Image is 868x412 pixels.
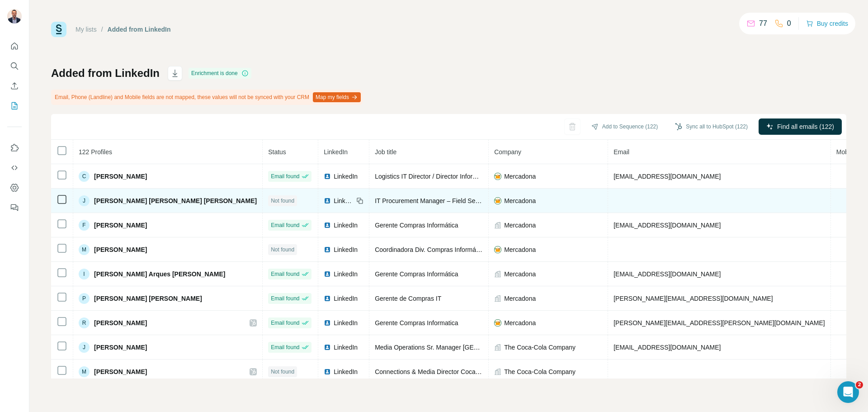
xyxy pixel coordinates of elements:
[7,78,22,94] button: Enrich CSV
[94,294,202,303] span: [PERSON_NAME] [PERSON_NAME]
[79,342,90,353] div: J
[836,148,855,156] span: Mobile
[375,295,441,302] span: Gerente de Compras IT
[494,197,501,204] img: company-logo
[7,140,22,156] button: Use Surfe on LinkedIn
[324,295,331,302] img: LinkedIn logo
[585,120,664,133] button: Add to Sequence (122)
[504,221,536,230] span: Mercadona
[494,148,521,156] span: Company
[613,173,721,180] span: [EMAIL_ADDRESS][DOMAIN_NAME]
[51,66,160,81] h1: Added from LinkedIn
[375,319,458,327] span: Gerente Compras Informatica
[334,245,358,254] span: LinkedIn
[375,270,458,278] span: Gerente Compras Informática
[375,344,528,351] span: Media Operations Sr. Manager [GEOGRAPHIC_DATA]
[494,319,501,327] img: company-logo
[271,172,299,180] span: Email found
[504,270,536,279] span: Mercadona
[79,244,90,255] div: M
[51,22,66,37] img: Surfe Logo
[837,381,859,403] iframe: Intercom live chat
[75,26,97,33] a: My lists
[777,122,834,131] span: Find all emails (122)
[504,245,536,254] span: Mercadona
[94,172,147,181] span: [PERSON_NAME]
[79,148,112,156] span: 122 Profiles
[613,222,721,229] span: [EMAIL_ADDRESS][DOMAIN_NAME]
[504,343,576,352] span: The Coca-Cola Company
[504,294,536,303] span: Mercadona
[613,319,825,327] span: [PERSON_NAME][EMAIL_ADDRESS][PERSON_NAME][DOMAIN_NAME]
[324,222,331,229] img: LinkedIn logo
[271,319,299,327] span: Email found
[189,68,251,79] div: Enrichment is done
[94,318,147,327] span: [PERSON_NAME]
[504,367,576,376] span: The Coca-Cola Company
[7,9,22,24] img: Avatar
[79,366,90,377] div: M
[7,38,22,54] button: Quick start
[324,270,331,278] img: LinkedIn logo
[94,221,147,230] span: [PERSON_NAME]
[856,381,863,388] span: 2
[504,172,536,181] span: Mercadona
[494,173,501,180] img: company-logo
[7,58,22,74] button: Search
[613,295,773,302] span: [PERSON_NAME][EMAIL_ADDRESS][DOMAIN_NAME]
[271,221,299,229] span: Email found
[79,195,90,206] div: J
[7,199,22,216] button: Feedback
[7,160,22,176] button: Use Surfe API
[334,221,358,230] span: LinkedIn
[334,196,354,205] span: LinkedIn
[271,368,294,376] span: Not found
[806,17,848,30] button: Buy credits
[79,171,90,182] div: C
[51,90,363,105] div: Email, Phone (Landline) and Mobile fields are not mapped, these values will not be synced with yo...
[313,92,361,102] button: Map my fields
[334,270,358,279] span: LinkedIn
[669,120,754,133] button: Sync all to HubSpot (122)
[334,367,358,376] span: LinkedIn
[375,173,518,180] span: Logistics IT Director / Director Informática Logística
[334,343,358,352] span: LinkedIn
[787,18,791,29] p: 0
[324,319,331,327] img: LinkedIn logo
[375,222,458,229] span: Gerente Compras Informática
[79,293,90,304] div: P
[271,197,294,205] span: Not found
[504,318,536,327] span: Mercadona
[79,269,90,279] div: I
[613,270,721,278] span: [EMAIL_ADDRESS][DOMAIN_NAME]
[759,118,842,135] button: Find all emails (122)
[7,98,22,114] button: My lists
[334,318,358,327] span: LinkedIn
[504,196,536,205] span: Mercadona
[324,344,331,351] img: LinkedIn logo
[324,148,348,156] span: LinkedIn
[268,148,286,156] span: Status
[94,196,257,205] span: [PERSON_NAME] [PERSON_NAME] [PERSON_NAME]
[324,197,331,204] img: LinkedIn logo
[271,343,299,351] span: Email found
[324,246,331,253] img: LinkedIn logo
[759,18,767,29] p: 77
[271,294,299,303] span: Email found
[375,197,547,204] span: IT Procurement Manager – Field Service Management (FSM)
[271,270,299,278] span: Email found
[334,294,358,303] span: LinkedIn
[334,172,358,181] span: LinkedIn
[375,368,508,375] span: Connections & Media Director Coca-Cola Iberia
[271,246,294,254] span: Not found
[324,173,331,180] img: LinkedIn logo
[79,317,90,328] div: R
[108,25,171,34] div: Added from LinkedIn
[613,148,629,156] span: Email
[494,246,501,253] img: company-logo
[7,180,22,196] button: Dashboard
[375,246,486,253] span: Coordinadora Div. Compras Informática
[94,245,147,254] span: [PERSON_NAME]
[613,344,721,351] span: [EMAIL_ADDRESS][DOMAIN_NAME]
[324,368,331,375] img: LinkedIn logo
